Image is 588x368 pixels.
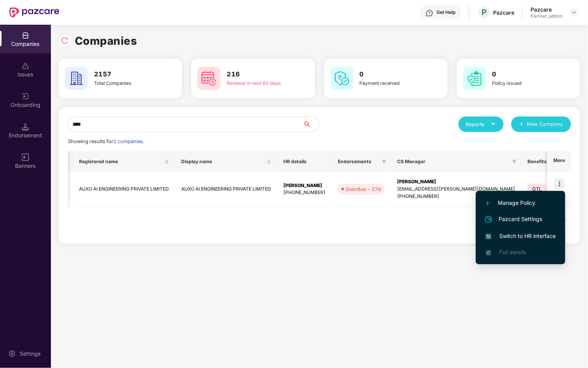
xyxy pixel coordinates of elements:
img: svg+xml;base64,PHN2ZyB4bWxucz0iaHR0cDovL3d3dy53My5vcmcvMjAwMC9zdmciIHdpZHRoPSI2MCIgaGVpZ2h0PSI2MC... [330,67,354,90]
td: AUXO AI ENGINEERING PRIVATE LIMITED [73,172,175,207]
div: [PHONE_NUMBER] [397,193,515,200]
span: Full details [499,249,526,255]
div: Total Companies [94,79,156,87]
span: filter [512,159,517,164]
span: filter [510,157,518,166]
img: svg+xml;base64,PHN2ZyBpZD0iQ29tcGFuaWVzIiB4bWxucz0iaHR0cDovL3d3dy53My5vcmcvMjAwMC9zdmciIHdpZHRoPS... [22,32,29,39]
div: Pazcare [493,9,514,16]
span: Manage Policy [485,199,556,207]
div: Pazcare [531,6,563,13]
button: plusNew Company [511,116,571,132]
th: Registered name [73,151,175,172]
div: [PHONE_NUMBER] [283,189,325,196]
img: New Pazcare Logo [9,7,59,17]
td: AUXO AI ENGINEERING PRIVATE LIMITED [175,172,277,207]
img: svg+xml;base64,PHN2ZyB4bWxucz0iaHR0cDovL3d3dy53My5vcmcvMjAwMC9zdmciIHdpZHRoPSI2MCIgaGVpZ2h0PSI2MC... [65,67,88,90]
div: Partner_admin [531,13,563,19]
h3: 0 [360,69,422,79]
span: P [482,8,487,17]
img: svg+xml;base64,PHN2ZyBpZD0iRHJvcGRvd24tMzJ4MzIiIHhtbG5zPSJodHRwOi8vd3d3LnczLm9yZy8yMDAwL3N2ZyIgd2... [571,9,577,15]
div: Policy issued [492,79,554,87]
span: GTL [527,184,547,194]
button: search [303,116,319,132]
div: Overdue - 27d [345,185,381,193]
div: Reports [466,120,496,128]
span: search [303,121,319,127]
img: svg+xml;base64,PHN2ZyB4bWxucz0iaHR0cDovL3d3dy53My5vcmcvMjAwMC9zdmciIHdpZHRoPSIyNCIgaGVpZ2h0PSIyNC... [484,215,493,224]
img: svg+xml;base64,PHN2ZyBpZD0iSXNzdWVzX2Rpc2FibGVkIiB4bWxucz0iaHR0cDovL3d3dy53My5vcmcvMjAwMC9zdmciIH... [22,62,29,70]
img: svg+xml;base64,PHN2ZyBpZD0iUmVsb2FkLTMyeDMyIiB4bWxucz0iaHR0cDovL3d3dy53My5vcmcvMjAwMC9zdmciIHdpZH... [61,37,69,44]
div: [PERSON_NAME] [283,182,325,189]
img: svg+xml;base64,PHN2ZyB4bWxucz0iaHR0cDovL3d3dy53My5vcmcvMjAwMC9zdmciIHdpZHRoPSI2MCIgaGVpZ2h0PSI2MC... [197,67,221,90]
img: svg+xml;base64,PHN2ZyB3aWR0aD0iMjAiIGhlaWdodD0iMjAiIHZpZXdCb3g9IjAgMCAyMCAyMCIgZmlsbD0ibm9uZSIgeG... [22,93,29,100]
img: svg+xml;base64,PHN2ZyB4bWxucz0iaHR0cDovL3d3dy53My5vcmcvMjAwMC9zdmciIHdpZHRoPSIxNi4zNjMiIGhlaWdodD... [485,250,492,256]
span: Endorsements [338,159,379,165]
span: 1 companies. [113,138,144,144]
span: filter [380,157,388,166]
th: Display name [175,151,277,172]
img: svg+xml;base64,PHN2ZyBpZD0iU2V0dGluZy0yMHgyMCIgeG1sbnM9Imh0dHA6Ly93d3cudzMub3JnLzIwMDAvc3ZnIiB3aW... [8,350,16,358]
span: Pazcard Settings [485,215,556,224]
img: svg+xml;base64,PHN2ZyB4bWxucz0iaHR0cDovL3d3dy53My5vcmcvMjAwMC9zdmciIHdpZHRoPSI2MCIgaGVpZ2h0PSI2MC... [463,67,486,90]
div: [EMAIL_ADDRESS][PERSON_NAME][DOMAIN_NAME] [397,186,515,193]
span: Showing results for [68,138,144,144]
img: svg+xml;base64,PHN2ZyB4bWxucz0iaHR0cDovL3d3dy53My5vcmcvMjAwMC9zdmciIHdpZHRoPSIxNiIgaGVpZ2h0PSIxNi... [485,233,492,240]
div: [PERSON_NAME] [397,178,515,186]
img: svg+xml;base64,PHN2ZyB3aWR0aD0iMTQuNSIgaGVpZ2h0PSIxNC41IiB2aWV3Qm94PSIwIDAgMTYgMTYiIGZpbGw9Im5vbm... [22,123,29,131]
h1: Companies [75,32,137,49]
span: Registered name [79,159,163,165]
h3: 2157 [94,69,156,79]
span: New Company [527,120,564,128]
span: caret-down [491,122,496,127]
div: Payment received [360,79,422,87]
img: svg+xml;base64,PHN2ZyBpZD0iSGVscC0zMngzMiIgeG1sbnM9Imh0dHA6Ly93d3cudzMub3JnLzIwMDAvc3ZnIiB3aWR0aD... [426,9,433,17]
h3: 216 [227,69,289,79]
img: icon [554,178,565,189]
img: svg+xml;base64,PHN2ZyB4bWxucz0iaHR0cDovL3d3dy53My5vcmcvMjAwMC9zdmciIHdpZHRoPSIxMi4yMDEiIGhlaWdodD... [485,201,490,206]
div: Renewal in next 60 days [227,79,289,87]
span: Switch to HR interface [485,232,556,240]
div: Get Help [436,9,455,15]
h3: 0 [492,69,554,79]
span: filter [382,159,386,164]
img: svg+xml;base64,PHN2ZyB3aWR0aD0iMTYiIGhlaWdodD0iMTYiIHZpZXdCb3g9IjAgMCAxNiAxNiIgZmlsbD0ibm9uZSIgeG... [22,154,29,161]
th: More [547,151,571,172]
span: Display name [181,159,265,165]
span: CS Manager [397,159,509,165]
th: HR details [277,151,332,172]
span: plus [519,122,524,128]
div: Settings [17,350,43,358]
